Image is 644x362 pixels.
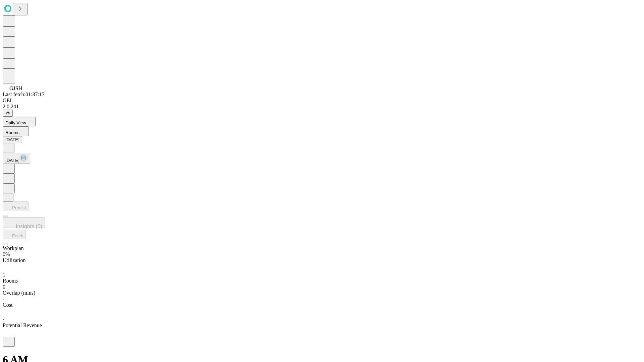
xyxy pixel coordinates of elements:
span: Last fetch: 01:37:17 [3,92,45,97]
button: Fetch [3,230,26,239]
span: 0% [3,251,10,257]
span: - [3,296,4,302]
div: 2.0.241 [3,104,641,110]
span: @ [5,111,10,116]
span: Insights (0) [16,224,42,229]
span: Daily View [5,120,26,125]
span: 0 [3,284,5,290]
div: GEI [3,98,641,104]
button: @ [3,110,13,117]
span: - [3,316,4,322]
span: Overlap (mins) [3,290,35,296]
button: Daily View [3,117,36,126]
span: GJSH [9,85,22,91]
span: Rooms [3,278,18,284]
button: Insights (0) [3,217,45,228]
span: 1 [3,272,5,278]
button: [DATE] [3,136,22,143]
button: Predict [3,201,29,211]
span: Potential Revenue [3,322,42,328]
span: Cost [3,302,12,308]
span: Utilization [3,257,25,263]
button: Rooms [3,126,29,136]
span: Workplan [3,245,24,251]
span: [DATE] [5,158,19,163]
button: [DATE] [3,153,30,164]
span: Rooms [5,130,19,135]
